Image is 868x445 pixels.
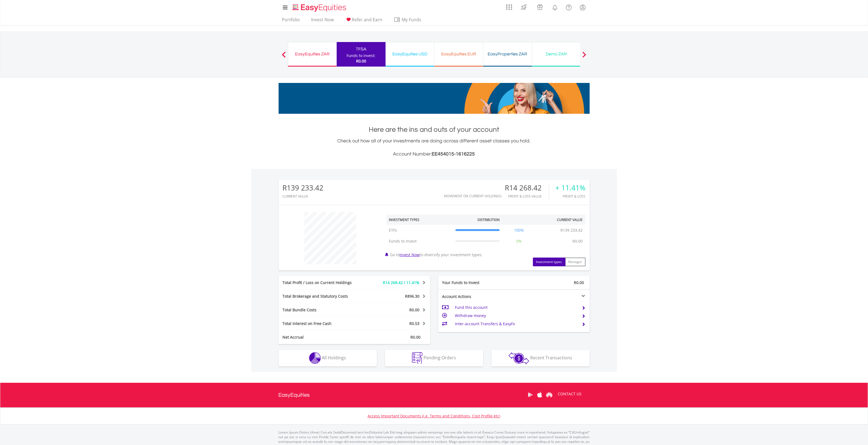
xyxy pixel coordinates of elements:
[309,352,321,364] img: holdings-wht.png
[410,307,420,312] span: R0.00
[386,236,453,247] td: Funds to Invest
[322,355,346,361] span: All Holdings
[562,1,576,12] a: FAQ's and Support
[382,209,590,266] div: Go to to diversify your investment types.
[385,350,483,366] button: Pending Orders
[283,195,324,198] div: CURRENT VALUE
[405,294,420,299] span: R896.30
[535,3,544,11] img: vouchers-v2.svg
[309,17,336,25] a: Invest Now
[505,195,549,198] div: Profit & Loss Value
[386,225,453,236] td: ETFs
[410,321,420,326] span: R0.53
[502,236,536,247] td: 0%
[502,225,536,236] td: 100%
[503,1,516,10] a: AppsGrid
[519,3,528,11] img: thrive-v2.svg
[356,58,366,64] span: R0.00
[556,184,586,192] div: + 11.41%
[389,50,431,58] div: EasyEquities USD
[579,54,590,60] button: Next
[455,320,577,328] td: Inter-account Transfers & EasyFx
[487,50,529,58] div: EasyProperties ZAR
[535,50,577,58] div: Demo ZAR
[279,294,367,299] div: Total Brokerage and Statutory Costs
[536,215,586,225] th: Current Value
[558,225,586,236] td: R139 233.42
[412,352,422,364] img: pending_instructions-wht.png
[340,45,382,53] div: TFSA
[423,355,456,361] span: Pending Orders
[279,350,377,366] button: All Holdings
[438,294,514,299] div: Account Actions
[279,383,310,407] a: EasyEquities
[554,386,586,402] a: CONTACT US
[400,252,420,257] a: Invest Now
[509,352,529,364] img: transactions-zar-wht.png
[576,1,590,13] a: My Profile
[535,386,545,403] a: Apple
[278,54,289,60] button: Previous
[438,50,480,58] div: EasyEquities EUR
[279,321,367,326] div: Total Interest on Free Cash
[505,184,549,192] div: R14 268.42
[279,150,590,158] h3: Account Number:
[290,1,348,12] a: Home page
[394,16,429,23] span: My Funds
[368,413,500,419] a: Access Important Documents (i.e. Terms and Conditions, Cost Profile etc)
[279,280,367,285] div: Total Profit / Loss on Current Holdings
[574,280,584,285] span: R0.00
[532,1,548,11] a: Vouchers
[279,125,590,135] h1: Here are the ins and outs of your account
[570,236,586,247] td: R0.00
[280,17,302,25] a: Portfolio
[279,335,367,340] div: Net Accrual
[565,258,586,266] button: Manager
[491,350,590,366] button: Recent Transactions
[506,4,512,10] img: grid-menu-icon.svg
[411,335,421,340] span: R0.00
[548,1,562,12] a: Notifications
[438,280,514,285] div: Your Funds to Invest
[432,151,475,157] span: EE454015-1616225
[347,53,375,58] div: Funds to invest:
[545,386,554,403] a: Huawei
[444,194,502,198] div: Movement on Current Holdings:
[478,217,500,222] div: Distribution
[383,280,420,285] span: R14 268.42 / 11.41%
[283,184,324,192] div: R139 233.42
[556,195,586,198] div: Profit & Loss
[455,312,577,320] td: Withdraw money
[386,215,453,225] th: Investment Types
[291,3,348,12] img: EasyEquities_Logo.png
[279,307,367,313] div: Total Bundle Costs
[279,83,590,114] img: EasyMortage Promotion Banner
[526,386,535,403] a: Google Play
[533,258,565,266] button: Investment types
[352,17,383,23] span: Refer and Earn
[279,137,590,158] div: Check out how all of your investments are doing across different asset classes you hold.
[455,303,577,312] td: Fund this account
[530,355,572,361] span: Recent Transactions
[291,50,333,58] div: EasyEquities ZAR
[343,17,385,25] a: Refer and Earn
